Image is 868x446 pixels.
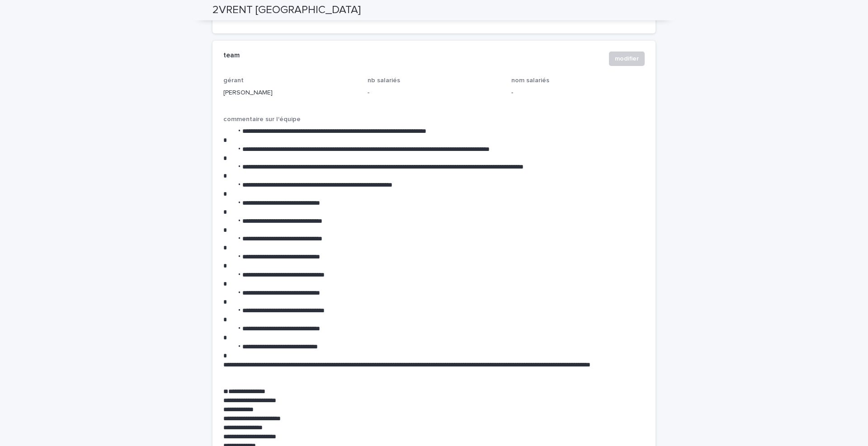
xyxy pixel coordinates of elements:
h2: 2VRENT [GEOGRAPHIC_DATA] [212,4,361,17]
h2: team [223,52,240,60]
p: - [511,88,645,98]
span: gérant [223,77,244,84]
span: nom salariés [511,77,549,84]
p: [PERSON_NAME] [223,88,357,98]
p: - [368,88,501,98]
span: nb salariés [368,77,400,84]
span: commentaire sur l'équipe [223,116,301,122]
button: modifier [609,52,645,66]
span: modifier [615,54,639,63]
